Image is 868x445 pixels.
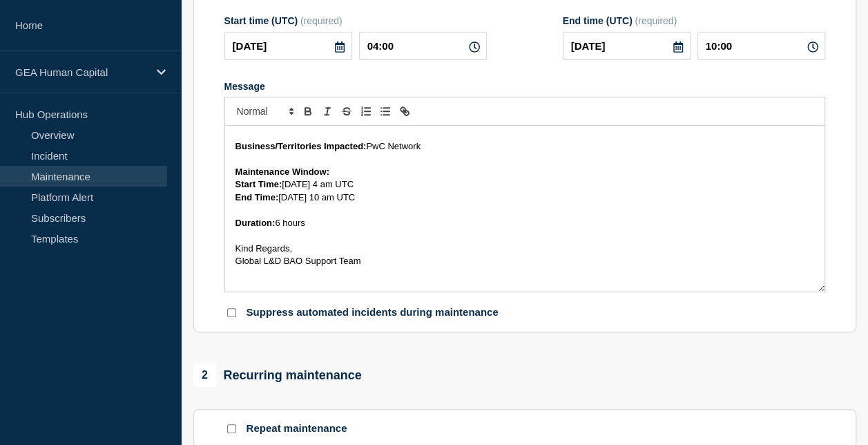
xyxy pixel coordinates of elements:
input: Suppress automated incidents during maintenance [227,308,236,317]
p: Suppress automated incidents during maintenance [247,306,499,319]
span: [DATE] 10 am UTC [278,192,355,202]
input: YYYY-MM-DD [224,32,352,60]
input: YYYY-MM-DD [563,32,691,60]
input: HH:MM [697,32,825,60]
input: HH:MM [359,32,487,60]
p: Repeat maintenance [247,422,347,435]
div: Message [225,126,824,292]
span: with the BAO support team. [590,115,700,126]
strong: End Time: [235,192,279,202]
div: End time (UTC) [563,15,825,26]
button: Toggle strikethrough text [337,103,356,120]
button: Toggle bulleted list [376,103,395,120]
button: Toggle link [395,103,414,120]
input: Repeat maintenance [227,424,236,433]
button: Toggle italic text [318,103,337,120]
a: incident [559,115,590,126]
span: Kind Regards, [235,243,292,254]
button: Toggle ordered list [356,103,376,120]
span: 2 [193,363,217,387]
div: Start time (UTC) [224,15,487,26]
span: 6 hours [275,218,305,228]
span: [DATE] 4 am UTC [282,179,354,189]
div: Message [224,81,825,92]
button: Toggle bold text [298,103,318,120]
span: Global L&D BAO Support Team [235,256,361,266]
span: PwC Network [366,141,421,151]
strong: Business/Territories Impacted: [235,141,367,151]
strong: Duration: [235,218,276,228]
strong: Maintenance Window: [235,167,329,177]
strong: Start Time: [235,179,282,189]
span: Font size [231,103,298,120]
span: In case you experience any issues post the maintenance window, please raise an [235,115,559,126]
div: Recurring maintenance [193,363,362,387]
span: (required) [635,15,677,26]
p: GEA Human Capital [15,66,148,78]
span: (required) [300,15,343,26]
